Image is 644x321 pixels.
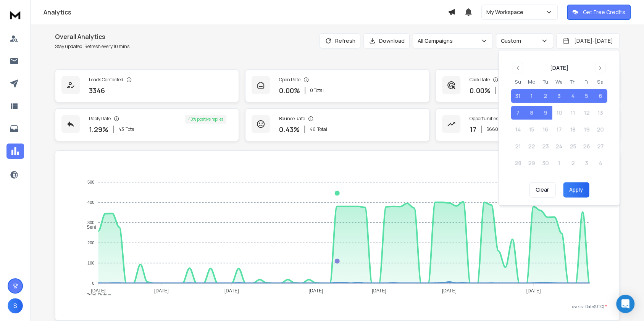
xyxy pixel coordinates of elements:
button: S [8,298,23,313]
button: Refresh [320,33,360,48]
tspan: [DATE] [91,288,106,294]
p: Download [379,37,405,45]
button: 8 [525,106,538,120]
p: Open Rate [279,77,300,83]
th: Tuesday [538,78,552,86]
tspan: [DATE] [442,288,457,294]
span: Total Opens [81,292,111,298]
button: Clear [529,182,555,198]
button: 9 [538,106,552,120]
span: Total [317,126,327,132]
a: Bounce Rate0.43%46Total [245,108,429,141]
p: 0.00 % [470,85,491,96]
th: Saturday [593,78,607,86]
button: 1 [525,89,538,103]
a: Reply Rate1.29%43Total40% positive replies [55,108,239,141]
p: Bounce Rate [279,116,305,122]
tspan: [DATE] [154,288,169,294]
img: logo [8,8,23,22]
th: Friday [579,78,593,86]
p: Click Rate [470,77,490,83]
a: Open Rate0.00%0 Total [245,69,429,102]
p: x-axis : Date(UTC) [68,304,607,310]
p: Leads Contacted [89,77,123,83]
p: Stay updated! Refresh every 10 mins. [55,44,131,50]
tspan: 100 [87,261,94,265]
button: Go to previous month [512,63,523,73]
p: Custom [501,37,524,45]
div: Open Intercom Messenger [616,295,634,313]
button: 5 [579,89,593,103]
th: Thursday [566,78,579,86]
p: 17 [470,124,476,135]
button: Download [363,33,410,48]
button: [DATE]-[DATE] [556,33,620,48]
p: 3346 [89,85,105,96]
p: Opportunities [470,116,498,122]
p: Refresh [335,37,355,45]
span: 43 [118,126,124,132]
button: 6 [593,89,607,103]
tspan: 0 [92,281,95,286]
th: Monday [525,78,538,86]
span: Total [126,126,136,132]
h1: Analytics [44,8,448,17]
span: Sent [81,224,96,230]
button: 3 [552,89,566,103]
p: 0 Total [310,87,324,94]
h1: Overall Analytics [55,32,131,41]
p: $ 66000 [486,126,504,132]
p: 0.43 % [279,124,300,135]
div: [DATE] [550,64,568,72]
button: 31 [511,89,525,103]
div: 40 % positive replies [185,115,226,124]
tspan: 200 [87,240,94,245]
button: 7 [511,106,525,120]
button: Apply [563,182,589,198]
p: My Workspace [486,8,526,16]
button: 4 [566,89,579,103]
th: Wednesday [552,78,566,86]
button: Get Free Credits [567,5,631,20]
p: Reply Rate [89,116,111,122]
tspan: [DATE] [309,288,323,294]
a: Leads Contacted3346 [55,69,239,102]
tspan: 300 [87,220,94,225]
button: Go to next month [595,63,605,73]
tspan: 500 [87,180,94,184]
tspan: [DATE] [372,288,386,294]
span: 46 [310,126,316,132]
p: 1.29 % [89,124,108,135]
p: All Campaigns [418,37,456,45]
p: Get Free Credits [583,8,625,16]
a: Opportunities17$66000 [436,108,620,141]
p: 0.00 % [279,85,300,96]
tspan: [DATE] [224,288,239,294]
tspan: 400 [87,200,94,205]
th: Sunday [511,78,525,86]
button: 2 [538,89,552,103]
tspan: [DATE] [526,288,541,294]
a: Click Rate0.00%0 Total [436,69,620,102]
